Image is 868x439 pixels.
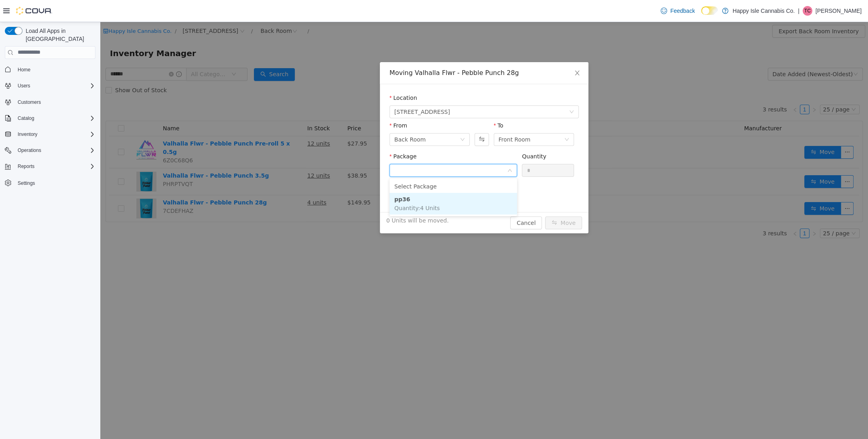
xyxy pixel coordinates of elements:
[393,100,403,107] label: To
[2,177,99,188] button: Settings
[2,96,99,108] button: Customers
[289,100,307,107] label: From
[14,97,95,107] span: Customers
[701,6,718,15] input: Dark Mode
[422,142,473,154] input: Quantity
[289,171,417,192] li: pp36
[2,80,99,91] button: Users
[14,65,95,75] span: Home
[14,81,33,91] button: Users
[803,6,812,16] div: Tarin Cooper
[14,162,95,171] span: Reports
[14,178,95,188] span: Settings
[14,113,95,123] span: Catalog
[18,163,34,170] span: Reports
[14,65,34,75] a: Home
[360,115,365,121] i: icon: down
[16,7,52,15] img: Cova
[445,194,482,207] button: icon: swapMove
[14,97,44,107] a: Customers
[804,6,811,16] span: TC
[798,6,799,16] p: |
[374,111,388,124] button: Swap
[14,178,38,188] a: Settings
[14,129,95,139] span: Inventory
[14,146,45,155] button: Operations
[289,158,417,171] li: Select Package
[18,131,37,138] span: Inventory
[815,6,862,16] p: [PERSON_NAME]
[18,83,30,89] span: Users
[289,73,317,79] label: Location
[294,111,325,123] div: Back Room
[14,129,41,139] button: Inventory
[18,99,41,105] span: Customers
[294,174,310,180] strong: pp36
[410,194,442,207] button: Cancel
[464,115,469,121] i: icon: down
[14,81,95,91] span: Users
[286,194,349,203] span: 0 Units will be moved.
[294,143,407,155] input: Package
[2,113,99,124] button: Catalog
[14,113,37,123] button: Catalog
[18,115,34,121] span: Catalog
[407,146,412,152] i: icon: down
[289,47,479,55] div: Moving Valhalla Flwr - Pebble Punch 28g
[22,27,95,43] span: Load All Apps in [GEOGRAPHIC_DATA]
[5,61,95,210] nav: Complex example
[289,131,316,138] label: Package
[14,162,38,171] button: Reports
[670,7,695,15] span: Feedback
[422,131,446,138] label: Quantity
[18,67,30,73] span: Home
[2,161,99,172] button: Reports
[469,87,474,93] i: icon: down
[657,3,698,19] a: Feedback
[2,129,99,140] button: Inventory
[732,6,795,16] p: Happy Isle Cannabis Co.
[2,64,99,75] button: Home
[18,180,35,186] span: Settings
[466,40,488,63] button: Close
[2,145,99,156] button: Operations
[398,111,430,123] div: Front Room
[294,84,350,96] span: 6609 Royal Ave
[14,146,95,155] span: Operations
[474,48,480,54] i: icon: close
[18,147,41,154] span: Operations
[294,183,339,189] span: Quantity : 4 Units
